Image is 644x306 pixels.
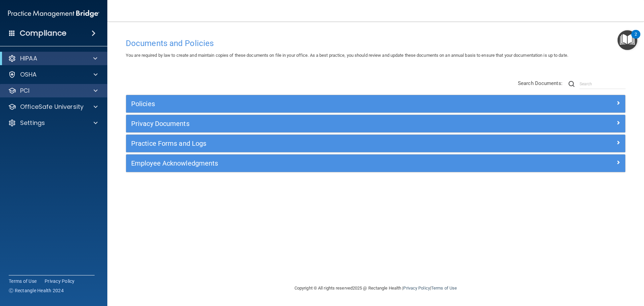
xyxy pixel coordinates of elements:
[8,54,97,62] a: HIPAA
[569,81,575,87] img: ic-search.3b580494.png
[635,34,637,43] div: 2
[20,103,84,111] p: OfficeSafe University
[8,87,98,95] a: PCI
[20,87,30,95] p: PCI
[20,71,37,79] p: OSHA
[9,278,37,285] a: Terms of Use
[45,278,75,285] a: Privacy Policy
[253,277,498,299] div: Copyright © All rights reserved 2025 @ Rectangle Health | |
[126,53,568,58] span: You are required by law to create and maintain copies of these documents on file in your office. ...
[131,98,620,109] a: Policies
[20,54,37,62] p: HIPAA
[9,287,64,294] span: Ⓒ Rectangle Health 2024
[431,286,457,291] a: Terms of Use
[518,80,562,86] span: Search Documents:
[131,140,495,147] h5: Practice Forms and Logs
[126,39,626,48] h4: Documents and Policies
[20,29,66,38] h4: Compliance
[403,286,430,291] a: Privacy Policy
[20,119,45,127] p: Settings
[580,79,626,89] input: Search
[8,119,98,127] a: Settings
[8,7,99,20] img: PMB logo
[131,158,620,169] a: Employee Acknowledgments
[131,138,620,149] a: Practice Forms and Logs
[131,160,495,167] h5: Employee Acknowledgments
[8,71,98,79] a: OSHA
[131,100,495,107] h5: Policies
[131,120,495,127] h5: Privacy Documents
[8,103,98,111] a: OfficeSafe University
[131,118,620,129] a: Privacy Documents
[618,30,637,50] button: Open Resource Center, 2 new notifications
